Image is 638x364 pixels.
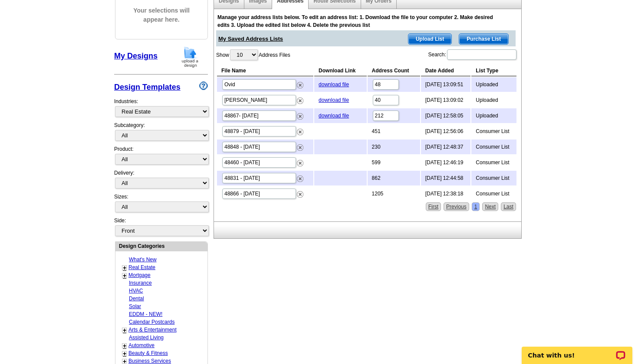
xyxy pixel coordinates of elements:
td: 230 [368,140,420,154]
span: Upload List [408,34,451,44]
td: Uploaded [471,93,516,107]
a: download file [319,97,349,103]
a: Arts & Entertainment [128,327,177,333]
a: What's New [129,257,157,263]
a: + [123,272,126,279]
a: Remove this list [297,111,303,117]
img: delete.png [297,129,303,135]
td: 1205 [368,186,420,201]
a: Solar [129,303,141,309]
img: design-wizard-help-icon.png [199,81,208,90]
img: delete.png [297,191,303,198]
td: Uploaded [471,108,516,123]
a: Remove this list [297,174,303,180]
th: File Name [217,65,313,76]
th: Download Link [314,65,366,76]
a: Assisted Living [129,335,164,341]
td: Consumer List [471,155,516,170]
select: ShowAddress Files [230,49,258,60]
td: [DATE] 12:48:37 [421,140,471,154]
a: Next [482,202,498,211]
a: Remove this list [297,143,303,149]
img: delete.png [297,97,303,104]
a: Insurance [129,280,152,286]
a: Beauty & Fitness [128,350,168,356]
td: [DATE] 12:38:18 [421,186,471,201]
td: Consumer List [471,171,516,185]
span: My Saved Address Lists [218,30,283,43]
label: Search: [428,49,517,61]
a: 1 [472,202,480,211]
td: 599 [368,155,420,170]
a: + [123,350,126,357]
td: [DATE] 13:09:02 [421,93,471,107]
img: delete.png [297,175,303,182]
a: + [123,342,126,349]
a: Mortgage [128,272,151,278]
th: Date Added [421,65,471,76]
a: Remove this list [297,127,303,133]
td: [DATE] 12:56:06 [421,124,471,139]
a: Remove this list [297,189,303,195]
div: Sizes: [114,193,208,217]
td: [DATE] 12:58:05 [421,108,471,123]
a: Remove this list [297,96,303,102]
a: Automotive [128,342,155,348]
a: + [123,264,126,271]
iframe: LiveChat chat widget [516,337,638,364]
td: Uploaded [471,77,516,92]
a: First [426,202,441,211]
td: Consumer List [471,124,516,139]
div: Subcategory: [114,121,208,145]
a: EDDM - NEW! [129,311,162,317]
div: Design Categories [115,242,207,250]
div: Product: [114,145,208,169]
a: Last [501,202,516,211]
a: My Designs [114,52,158,60]
a: Dental [129,296,144,302]
a: Remove this list [297,80,303,86]
label: Show Address Files [216,49,290,61]
td: Consumer List [471,140,516,154]
span: Purchase List [459,34,508,44]
img: delete.png [297,160,303,166]
div: Manage your address lists below. To edit an address list: 1. Download the file to your computer 2... [217,13,500,29]
a: + [123,327,126,334]
th: List Type [471,65,516,76]
a: download file [319,81,349,88]
td: [DATE] 12:46:19 [421,155,471,170]
a: Design Templates [114,83,181,91]
input: Search: [447,49,516,60]
a: Calendar Postcards [129,319,174,325]
div: Delivery: [114,169,208,193]
td: 862 [368,171,420,185]
a: Business Services [128,358,171,364]
td: Consumer List [471,186,516,201]
td: [DATE] 12:44:58 [421,171,471,185]
img: upload-design [179,46,201,68]
img: delete.png [297,144,303,151]
th: Address Count [368,65,420,76]
td: 451 [368,124,420,139]
img: delete.png [297,82,303,88]
a: Remove this list [297,158,303,164]
a: Real Estate [128,264,155,270]
td: [DATE] 13:09:51 [421,77,471,92]
img: delete.png [297,113,303,120]
div: Industries: [114,93,208,121]
a: download file [319,113,349,119]
a: HVAC [129,288,143,294]
a: Previous [444,202,469,211]
div: Side: [114,217,208,237]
